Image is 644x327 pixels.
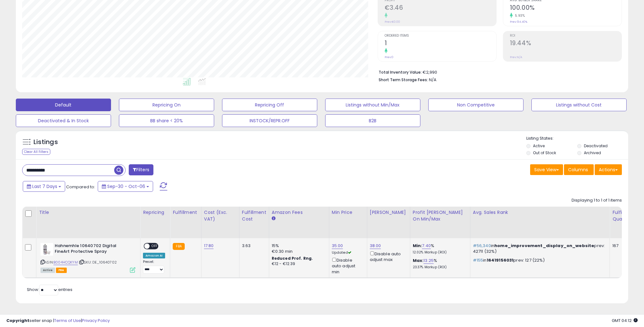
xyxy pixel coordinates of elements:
[473,209,607,216] div: Avg. Sales Rank
[413,209,468,222] div: Profit [PERSON_NAME] on Min/Max
[66,184,95,190] span: Compared to:
[531,99,627,111] button: Listings without Cost
[572,197,622,203] div: Displaying 1 to 1 of 1 items
[325,99,420,111] button: Listings without Min/Max
[22,149,50,155] div: Clear All Filters
[413,257,424,263] b: Max:
[16,99,111,111] button: Default
[119,99,214,111] button: Repricing On
[513,13,525,18] small: 5.93%
[82,318,110,324] a: Privacy Policy
[222,114,317,127] button: INSTOCK/REPR.OFF
[533,143,545,148] label: Active
[612,243,632,249] div: 167
[564,164,594,175] button: Columns
[379,77,428,82] b: Short Term Storage Fees:
[413,265,465,269] p: 23.37% Markup (ROI)
[129,164,153,175] button: Filters
[325,114,420,127] button: B2B
[595,164,622,175] button: Actions
[150,243,160,249] span: OFF
[533,150,556,155] label: Out of Stock
[143,260,165,274] div: Preset:
[173,209,198,216] div: Fulfillment
[428,99,523,111] button: Non Competitive
[32,183,57,190] span: Last 7 Days
[473,243,605,254] p: in prev: 42711 (32%)
[385,39,496,48] h2: 1
[370,250,405,263] div: Disable auto adjust max
[27,287,72,293] span: Show: entries
[6,318,110,324] div: seller snap | |
[370,243,381,249] a: 38.00
[55,243,132,256] b: Hahnemhle 10640702 Digital FineArt Protective Spray
[107,183,145,190] span: Sep-30 - Oct-06
[119,114,214,127] button: BB share < 20%
[370,209,407,216] div: [PERSON_NAME]
[40,243,135,272] div: ASIN:
[379,70,422,75] b: Total Inventory Value:
[422,243,431,249] a: 7.40
[510,34,622,38] span: ROI
[16,114,111,127] button: Deactivated & In Stock
[53,260,78,265] a: B004HCQKYM
[23,181,65,192] button: Last 7 Days
[494,243,594,249] span: home_improvement_display_on_website
[204,209,237,222] div: Cost (Exc. VAT)
[54,318,81,324] a: Terms of Use
[424,257,434,264] a: 13.25
[332,257,362,275] div: Disable auto adjust min
[242,209,266,222] div: Fulfillment Cost
[272,209,326,216] div: Amazon Fees
[510,20,527,24] small: Prev: 94.40%
[385,55,393,59] small: Prev: 0
[429,77,437,83] span: N/A
[332,250,351,255] span: Updated
[473,257,483,263] span: #155
[34,138,58,147] h5: Listings
[242,243,264,249] div: 3.63
[526,136,628,142] p: Listing States:
[413,243,465,255] div: %
[473,243,491,249] span: #56,340
[143,209,167,216] div: Repricing
[332,243,343,249] a: 35.00
[473,257,605,263] p: in prev: 127 (22%)
[584,150,601,155] label: Archived
[143,253,165,258] div: Amazon AI
[98,181,153,192] button: Sep-30 - Oct-06
[487,257,514,263] span: 16419156031
[584,143,608,148] label: Deactivated
[40,243,53,256] img: 317mFs39J2L._SL40_.jpg
[612,318,638,324] span: 2025-10-14 04:12 GMT
[413,250,465,255] p: 12.02% Markup (ROI)
[272,256,313,261] b: Reduced Prof. Rng.
[410,207,470,238] th: The percentage added to the cost of goods (COGS) that forms the calculator for Min & Max prices.
[79,260,117,265] span: | SKU: DE_10640702
[272,216,276,221] small: Amazon Fees.
[39,209,138,216] div: Title
[385,34,496,38] span: Ordered Items
[510,39,622,48] h2: 19.44%
[612,209,634,222] div: Fulfillable Quantity
[173,243,184,250] small: FBA
[385,4,496,13] h2: €3.46
[385,20,400,24] small: Prev: €0.00
[222,99,317,111] button: Repricing Off
[510,4,622,13] h2: 100.00%
[413,243,422,249] b: Min:
[6,318,29,324] strong: Copyright
[379,68,617,76] li: €2,990
[40,268,55,273] span: All listings currently available for purchase on Amazon
[204,243,214,249] a: 17.80
[272,249,324,254] div: €0.30 min
[272,243,324,249] div: 15%
[530,164,563,175] button: Save View
[272,261,324,267] div: €12 - €12.39
[413,258,465,269] div: %
[568,167,588,173] span: Columns
[510,55,522,59] small: Prev: N/A
[332,209,364,216] div: Min Price
[56,268,67,273] span: FBA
